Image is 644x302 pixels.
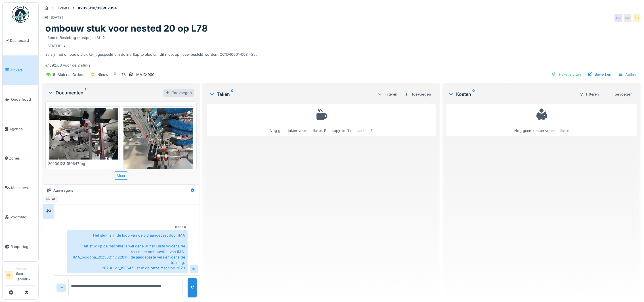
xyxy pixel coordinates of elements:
div: AB [633,14,641,22]
div: Taken [209,91,373,98]
h1: ombouw stuk voor nested 20 op L78 [45,23,208,34]
span: Dashboard [10,38,36,43]
a: BL ManagerBeni Lannaux [5,266,36,286]
img: 6bvu7vjs98yprpas82naqnmybfkv [123,108,192,200]
span: Agenda [9,126,36,132]
span: Onderhoud [11,97,36,102]
sup: 0 [472,91,475,98]
div: Aanvragers [53,188,73,193]
div: Tickets [57,5,69,11]
a: Dashboard [3,26,38,55]
div: Nieuw [97,72,108,77]
span: Machines [11,185,36,191]
div: L78 [119,72,126,77]
img: 8c2yzok73wonzgqrjc6462pkpskq [49,108,118,160]
div: Toevoegen [163,89,194,97]
a: Agenda [3,114,38,144]
div: 20230123_150647.jpg [48,161,120,166]
div: IMA C-900 [135,72,154,77]
a: Machines [3,173,38,203]
div: Kosten [448,91,574,98]
div: Documenten [48,89,163,96]
div: 5. Material Orders [53,72,84,77]
sup: 0 [231,91,234,98]
div: Het stuk is in de loop van de tijd aangepast door IMA Het stuk op de machine is wel degelijk het ... [67,230,188,273]
div: Toevoegen [402,90,433,98]
a: Tickets [3,55,38,85]
a: Rapportage [3,232,38,262]
span: Tickets [11,67,36,73]
div: ze zijn het ombouw stuk kwijt gespeeld om de inerflap te plooien. dit moet opnieuw besteld worden... [45,34,637,68]
sup: 1 [85,89,86,96]
a: Voorraad [3,202,38,232]
div: Manager [16,266,36,271]
li: Beni Lannaux [16,266,36,284]
div: AB [50,195,58,203]
div: Spoed Bestelling (kostprijs x3) [47,35,106,40]
div: Ticket sluiten [549,71,583,78]
div: 09:37 [175,225,183,229]
div: Bewerken [586,71,614,78]
strong: #2025/10/336/07054 [76,5,119,11]
span: Rapportage [11,244,36,249]
div: Nog geen taken voor dit ticket. Een kopje koffie misschien? [211,107,432,133]
div: BL [190,265,198,273]
span: Zones [9,156,36,161]
span: Voorraad [11,214,36,220]
div: NV [614,14,622,22]
div: Meer [114,171,128,180]
div: U [184,225,186,229]
div: Toevoegen [604,90,635,98]
a: Zones [3,144,38,173]
div: Filteren [577,90,601,98]
div: NV [45,195,53,203]
a: Onderhoud [3,85,38,114]
div: STATUS [47,43,67,49]
li: BL [5,271,13,280]
div: [DATE] [51,15,63,20]
div: Nog geen kosten voor dit ticket [450,107,633,133]
div: Filteren [375,90,400,98]
div: Acties [616,71,638,79]
div: NV [624,14,632,22]
img: Badge_color-CXgf-gQk.svg [12,6,29,23]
